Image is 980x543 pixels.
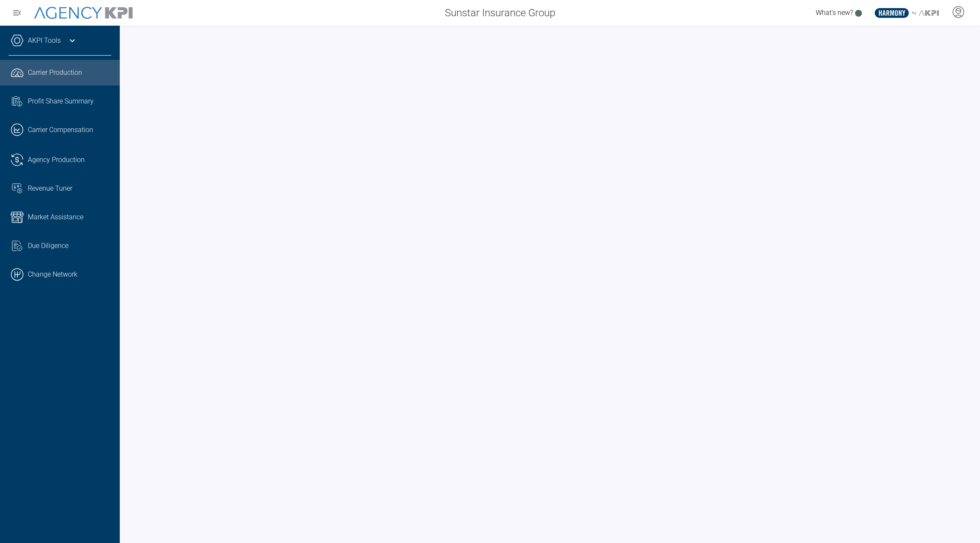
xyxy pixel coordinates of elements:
span: What's new? [816,9,853,17]
a: AKPI Tools [28,35,61,46]
span: Market Assistance [28,212,83,222]
span: Due Diligence [28,241,68,251]
img: AgencyKPI [34,7,133,19]
span: Sunstar Insurance Group [445,5,555,21]
span: Revenue Tuner [28,183,72,194]
span: Carrier Production [28,68,82,78]
span: Profit Share Summary [28,96,94,106]
span: Carrier Compensation [28,125,93,135]
span: Agency Production [28,155,85,165]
